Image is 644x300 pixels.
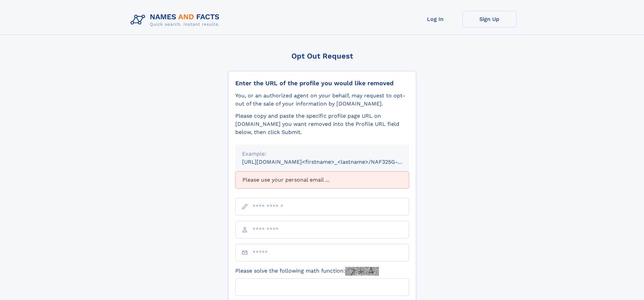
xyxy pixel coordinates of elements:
div: Enter the URL of the profile you would like removed [235,79,409,87]
img: Logo Names and Facts [128,11,225,29]
div: Example: [242,150,402,158]
div: You, or an authorized agent on your behalf, may request to opt-out of the sale of your informatio... [235,92,409,108]
div: Please copy and paste the specific profile page URL on [DOMAIN_NAME] you want removed into the Pr... [235,112,409,136]
label: Please solve the following math function: [235,267,379,276]
div: Please use your personal email ... [235,171,409,188]
a: Log In [408,11,462,27]
div: Opt Out Request [228,52,416,60]
small: [URL][DOMAIN_NAME]<firstname>_<lastname>/NAF325G-xxxxxxxx [242,159,422,165]
a: Sign Up [462,11,517,27]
